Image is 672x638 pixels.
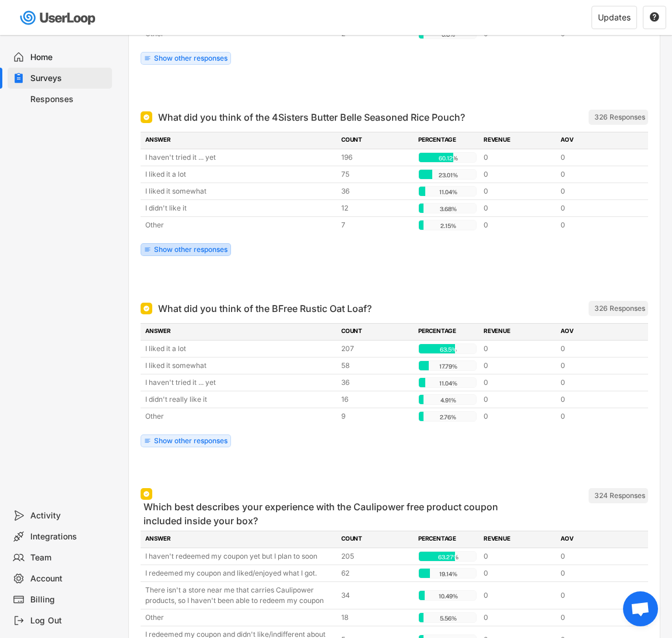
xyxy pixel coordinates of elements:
[145,343,334,354] div: I liked it a lot
[561,394,631,405] div: 0
[341,135,411,146] div: COUNT
[421,170,475,180] div: 23.01%
[484,534,554,545] div: REVENUE
[484,590,554,601] div: 0
[484,327,554,337] div: REVENUE
[421,569,475,579] div: 19.14%
[484,135,554,146] div: REVENUE
[145,169,334,180] div: I liked it a lot
[421,204,475,214] div: 3.68%
[561,135,631,146] div: AOV
[484,220,554,230] div: 0
[341,186,411,197] div: 36
[421,361,475,371] div: 17.79%
[421,613,475,623] div: 5.56%
[421,344,475,355] div: 63.5%
[341,220,411,230] div: 7
[17,6,100,30] img: userloop-logo-01.svg
[421,552,475,562] div: 63.27%
[649,12,660,23] button: 
[145,394,334,405] div: I didn't really like it
[561,327,631,337] div: AOV
[484,394,554,405] div: 0
[484,612,554,623] div: 0
[158,302,372,316] div: What did you think of the BFree Rustic Oat Loaf?
[561,360,631,371] div: 0
[598,13,631,22] div: Updates
[341,169,411,180] div: 75
[421,395,475,405] div: 4.91%
[484,186,554,197] div: 0
[594,304,645,313] div: 326 Responses
[154,55,228,62] div: Show other responses
[421,153,475,163] div: 60.12%
[418,534,477,545] div: PERCENTAGE
[341,203,411,213] div: 12
[30,573,107,584] div: Account
[145,411,334,422] div: Other
[341,551,411,562] div: 205
[484,343,554,354] div: 0
[158,110,465,124] div: What did you think of the 4Sisters Butter Belle Seasoned Rice Pouch?
[561,377,631,388] div: 0
[484,568,554,579] div: 0
[30,531,107,542] div: Integrations
[30,510,107,521] div: Activity
[143,114,150,121] img: Single Select
[145,327,334,337] div: ANSWER
[561,343,631,354] div: 0
[418,327,477,337] div: PERCENTAGE
[421,187,475,197] div: 11.04%
[145,220,334,230] div: Other
[145,135,334,146] div: ANSWER
[561,152,631,163] div: 0
[145,186,334,197] div: I liked it somewhat
[341,377,411,388] div: 36
[418,135,477,146] div: PERCENTAGE
[421,220,475,231] div: 2.15%
[145,585,334,606] div: There isn't a store near me that carries Caulipower products, so I haven't been able to redeem my...
[30,73,107,84] div: Surveys
[484,152,554,163] div: 0
[30,594,107,605] div: Billing
[650,12,659,22] text: 
[143,490,150,497] img: Single Select
[561,534,631,545] div: AOV
[145,360,334,371] div: I liked it somewhat
[341,327,411,337] div: COUNT
[143,500,520,528] div: Which best describes your experience with the Caulipower free product coupon included inside your...
[341,343,411,354] div: 207
[341,394,411,405] div: 16
[30,552,107,563] div: Team
[561,411,631,422] div: 0
[341,411,411,422] div: 9
[154,246,228,253] div: Show other responses
[145,377,334,388] div: I haven't tried it ... yet
[561,220,631,230] div: 0
[421,591,475,601] div: 10.49%
[484,360,554,371] div: 0
[623,591,658,626] a: Open chat
[145,551,334,562] div: I haven't redeemed my coupon yet but I plan to soon
[484,551,554,562] div: 0
[561,169,631,180] div: 0
[145,568,334,579] div: I redeemed my coupon and liked/enjoyed what I got.
[143,305,150,312] img: Single Select
[561,551,631,562] div: 0
[594,113,645,122] div: 326 Responses
[145,534,334,545] div: ANSWER
[484,203,554,213] div: 0
[421,378,475,388] div: 11.04%
[145,152,334,163] div: I haven't tried it ... yet
[341,152,411,163] div: 196
[30,52,107,63] div: Home
[154,437,228,444] div: Show other responses
[561,186,631,197] div: 0
[30,94,107,105] div: Responses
